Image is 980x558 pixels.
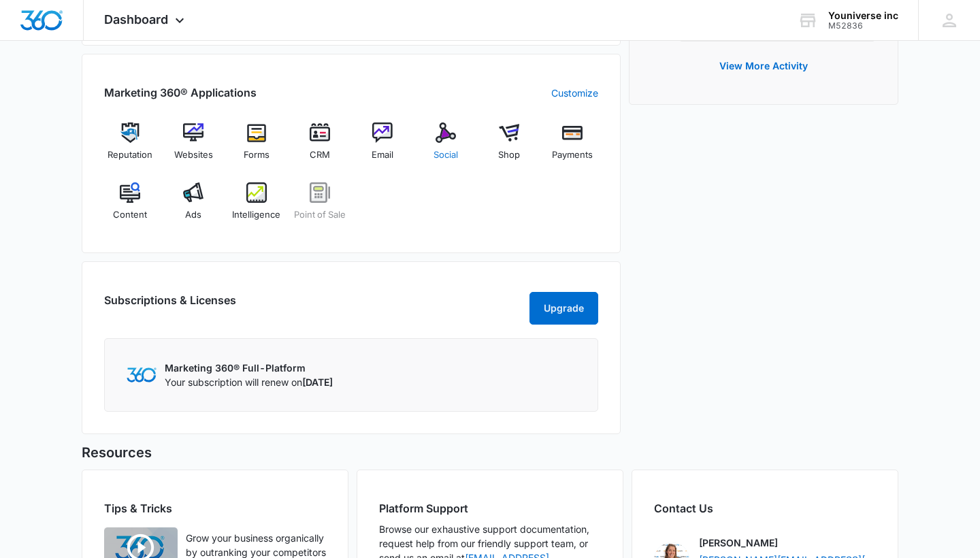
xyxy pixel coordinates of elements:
h2: Contact Us [654,500,876,516]
a: Reputation [104,122,157,171]
div: account name [828,10,898,21]
span: Content [113,208,147,222]
span: Intelligence [232,208,280,222]
a: CRM [293,122,346,171]
a: Forms [231,122,283,171]
span: Websites [174,148,213,162]
span: Forms [244,148,269,162]
a: Payments [546,122,598,171]
a: Customize [551,86,598,100]
a: Content [104,182,157,231]
span: Email [372,148,393,162]
span: [DATE] [302,376,333,388]
a: Social [420,122,472,171]
h2: Subscriptions & Licenses [104,292,236,319]
a: Ads [167,182,220,231]
a: Shop [483,122,536,171]
span: Payments [552,148,593,162]
h2: Platform Support [379,500,601,516]
h2: Marketing 360® Applications [104,84,257,101]
p: Marketing 360® Full-Platform [165,361,333,375]
span: Shop [498,148,520,162]
div: account id [828,21,898,31]
button: View More Activity [706,50,821,82]
a: Intelligence [231,182,283,231]
button: Upgrade [529,292,598,325]
p: Your subscription will renew on [165,375,333,389]
img: Marketing 360 Logo [127,367,157,382]
h2: Tips & Tricks [104,500,326,516]
span: CRM [310,148,330,162]
a: Email [357,122,409,171]
h5: Resources [82,442,898,463]
span: Point of Sale [294,208,346,222]
p: [PERSON_NAME] [699,536,778,550]
span: Ads [185,208,201,222]
a: Websites [167,122,220,171]
span: Dashboard [104,12,168,27]
a: Point of Sale [293,182,346,231]
span: Reputation [108,148,152,162]
span: Social [434,148,458,162]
